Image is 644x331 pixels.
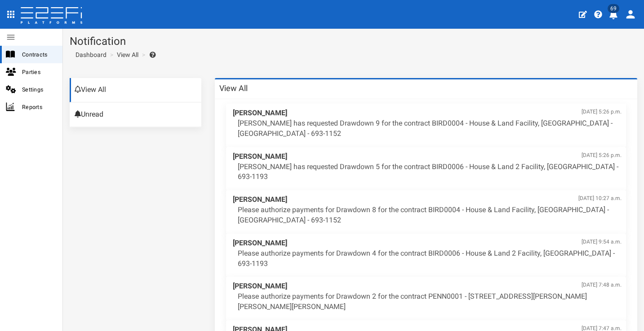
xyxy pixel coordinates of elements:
[233,152,622,162] span: [PERSON_NAME]
[117,50,138,59] a: View All
[238,292,622,312] p: Please authorize payments for Drawdown 2 for the contract PENN0001 - [STREET_ADDRESS][PERSON_NAME...
[22,67,55,77] span: Parties
[238,205,622,226] p: Please authorize payments for Drawdown 8 for the contract BIRD0004 - House & Land Facility, [GEOG...
[226,234,626,277] a: [PERSON_NAME][DATE] 9:54 a.m. Please authorize payments for Drawdown 4 for the contract BIRD0006 ...
[70,35,637,47] h1: Notification
[233,108,622,118] span: [PERSON_NAME]
[70,103,201,127] a: Unread
[226,104,626,147] a: [PERSON_NAME][DATE] 5:26 p.m. [PERSON_NAME] has requested Drawdown 9 for the contract BIRD0004 - ...
[219,84,248,92] h3: View All
[578,195,622,202] span: [DATE] 10:27 a.m.
[233,281,622,292] span: [PERSON_NAME]
[238,248,622,269] p: Please authorize payments for Drawdown 4 for the contract BIRD0006 - House & Land 2 Facility, [GE...
[22,102,55,112] span: Reports
[582,108,622,116] span: [DATE] 5:26 p.m.
[226,147,626,191] a: [PERSON_NAME][DATE] 5:26 p.m. [PERSON_NAME] has requested Drawdown 5 for the contract BIRD0006 - ...
[582,281,622,289] span: [DATE] 7:48 a.m.
[70,78,201,102] a: View All
[72,51,107,58] span: Dashboard
[233,195,622,205] span: [PERSON_NAME]
[226,190,626,234] a: [PERSON_NAME][DATE] 10:27 a.m. Please authorize payments for Drawdown 8 for the contract BIRD0004...
[22,84,55,95] span: Settings
[72,50,107,59] a: Dashboard
[233,238,622,248] span: [PERSON_NAME]
[22,49,55,60] span: Contracts
[582,152,622,159] span: [DATE] 5:26 p.m.
[238,118,622,139] p: [PERSON_NAME] has requested Drawdown 9 for the contract BIRD0004 - House & Land Facility, [GEOGRA...
[226,277,626,320] a: [PERSON_NAME][DATE] 7:48 a.m. Please authorize payments for Drawdown 2 for the contract PENN0001 ...
[582,238,622,246] span: [DATE] 9:54 a.m.
[238,162,622,183] p: [PERSON_NAME] has requested Drawdown 5 for the contract BIRD0006 - House & Land 2 Facility, [GEOG...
